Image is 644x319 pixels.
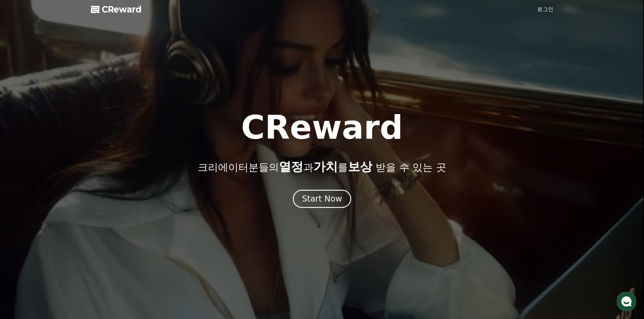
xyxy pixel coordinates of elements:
span: 설정 [104,224,113,230]
button: Start Now [293,190,351,208]
a: 대화 [45,214,87,231]
span: 홈 [21,224,25,230]
span: 가치 [313,160,338,174]
span: 대화 [62,224,70,230]
a: 홈 [2,214,45,231]
span: 열정 [279,160,303,174]
a: 로그인 [537,5,553,14]
h1: CReward [241,111,403,144]
span: CReward [102,4,142,15]
p: 크리에이터분들의 과 를 받을 수 있는 곳 [198,160,446,174]
a: 설정 [87,214,130,231]
div: Start Now [302,193,342,204]
a: CReward [91,4,142,15]
span: 보상 [348,160,372,174]
a: Start Now [293,196,351,203]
